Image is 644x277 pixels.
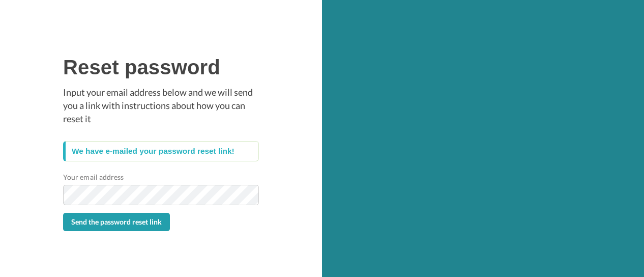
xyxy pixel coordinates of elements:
span: Send the password reset link [71,217,162,226]
p: Input your email address below and we will send you a link with instructions about how you can re... [63,86,259,125]
h1: Reset password [63,56,259,78]
div: We have e-mailed your password reset link! [63,141,259,161]
label: Your email address [63,172,124,182]
button: Send the password reset link [63,213,170,231]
